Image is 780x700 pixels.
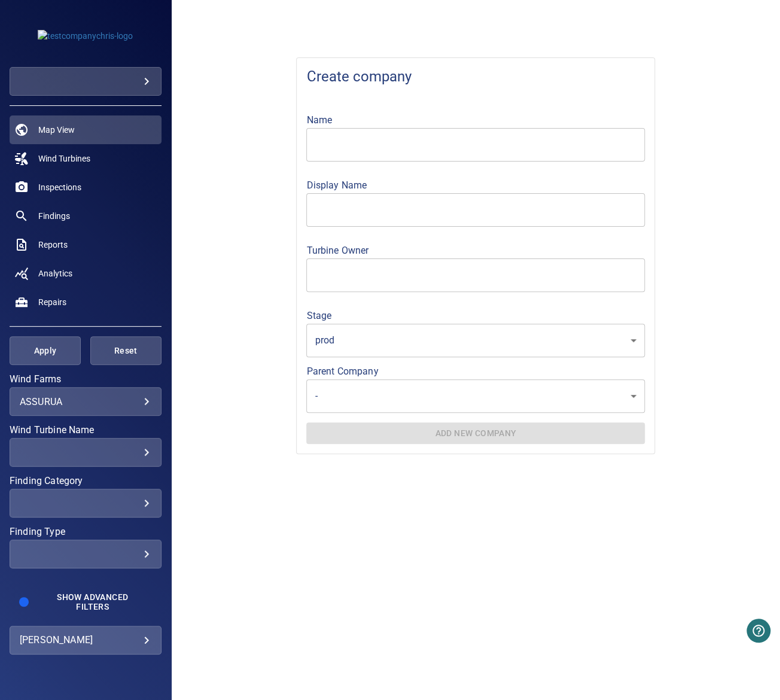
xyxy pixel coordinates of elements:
a: windturbines noActive [10,144,162,173]
label: Wind Farms [10,375,162,384]
div: prod [306,324,645,357]
label: Wind Turbine Name [10,425,162,435]
a: inspections noActive [10,173,162,202]
a: analytics noActive [10,259,162,288]
button: Apply [10,336,81,365]
label: Turbine Owner [306,246,645,255]
span: Analytics [38,267,72,279]
label: Finding Category [10,476,162,486]
div: Finding Type [10,540,162,568]
span: Create company [306,68,645,87]
span: Map View [38,124,75,136]
label: Display Name [306,181,645,190]
div: [PERSON_NAME] [20,631,151,650]
img: testcompanychris-logo [38,30,133,42]
span: Findings [38,210,70,222]
div: ASSURUA [20,396,151,407]
span: Repairs [38,296,66,308]
a: repairs noActive [10,288,162,316]
div: Wind Turbine Name [10,438,162,467]
button: Show Advanced Filters [33,588,152,616]
label: Name [306,115,645,125]
span: Reset [105,343,147,358]
div: Wind Farms [10,387,162,416]
span: Wind Turbines [38,153,90,165]
a: findings noActive [10,202,162,230]
span: Apply [25,343,66,358]
div: - [306,379,645,413]
label: Parent Company [306,367,645,376]
a: reports noActive [10,230,162,259]
label: Finding Type [10,527,162,537]
div: Finding Category [10,489,162,518]
span: Inspections [38,181,81,193]
label: Stage [306,311,645,321]
span: Reports [38,239,68,251]
button: Reset [90,336,162,365]
div: testcompanychris [10,67,162,96]
span: Show Advanced Filters [41,592,145,611]
a: map active [10,115,162,144]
